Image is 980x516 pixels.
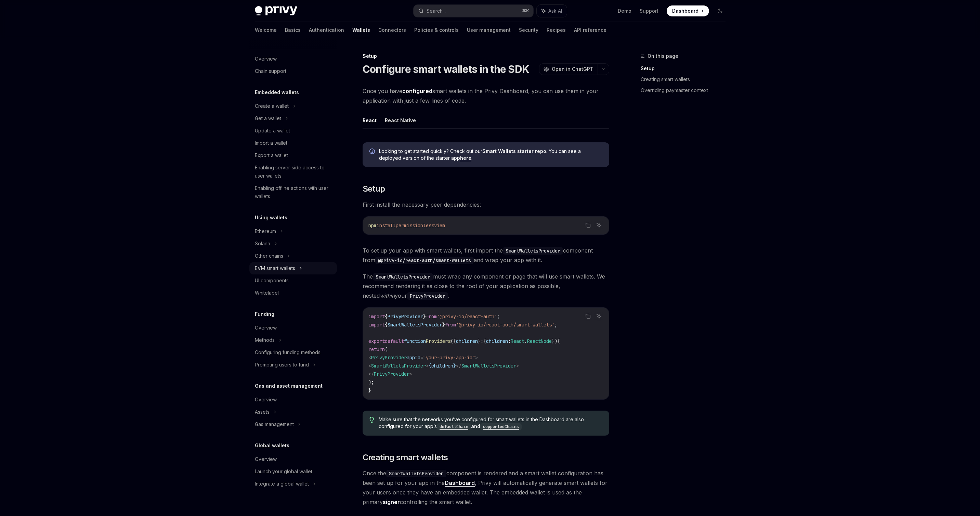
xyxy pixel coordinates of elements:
span: import [368,313,385,320]
button: Copy the contents from the code block [584,312,592,321]
div: Launch your global wallet [255,467,312,476]
span: Looking to get started quickly? Check out our . You can see a deployed version of the starter app . [379,148,602,162]
code: SmartWalletsProvider [373,273,433,281]
span: "your-privy-app-id" [423,354,475,361]
a: Wallets [352,22,370,38]
a: Authentication [309,22,344,38]
a: Overview [249,453,337,465]
div: Chain support [255,67,286,75]
code: SmartWalletsProvider [386,470,446,477]
span: { [385,313,388,320]
span: ); [368,379,374,385]
div: Overview [255,324,277,332]
span: ⌘ K [522,8,529,14]
span: Dashboard [672,8,698,14]
span: > [475,354,478,361]
div: Enabling offline actions with user wallets [255,184,333,201]
span: permissionless [396,222,434,229]
a: Dashboard [667,5,709,16]
a: Security [519,22,538,38]
a: Dashboard [445,479,475,487]
span: children [486,338,508,344]
span: </ [368,371,374,377]
a: Welcome [255,22,277,38]
a: Overriding paymaster context [641,85,731,96]
span: install [377,222,396,229]
span: function [404,338,426,344]
a: API reference [574,22,606,38]
a: Import a wallet [249,137,337,149]
a: Export a wallet [249,149,337,162]
span: > [409,371,412,377]
div: Ethereum [255,227,276,235]
a: Policies & controls [414,22,459,38]
button: Ask AI [594,312,603,321]
span: default [385,338,404,344]
span: Creating smart wallets [363,452,448,463]
div: Overview [255,55,277,63]
div: Solana [255,240,270,248]
a: Launch your global wallet [249,465,337,478]
span: On this page [648,52,678,60]
span: : [508,338,511,344]
span: < [368,354,371,361]
button: Toggle dark mode [715,5,726,16]
span: Once the component is rendered and a smart wallet configuration has been set up for your app in t... [363,468,609,507]
a: Overview [249,322,337,334]
span: Once you have smart wallets in the Privy Dashboard, you can use them in your application with jus... [363,86,609,105]
span: . [524,338,527,344]
a: Recipes [547,22,566,38]
svg: Info [369,149,376,155]
span: } [423,313,426,320]
a: Whitelabel [249,287,337,299]
button: Ask AI [594,221,603,230]
button: Ask AI [537,5,567,17]
span: </ [456,363,461,369]
div: Integrate a global wallet [255,480,309,488]
a: Update a wallet [249,125,337,137]
div: Update a wallet [255,127,290,135]
div: Overview [255,396,277,404]
div: Import a wallet [255,139,287,147]
h5: Embedded wallets [255,88,299,96]
span: viem [434,222,445,229]
button: React [363,112,377,128]
span: } [442,322,445,328]
a: configured [402,88,432,95]
span: children [431,363,453,369]
div: Configuring funding methods [255,348,321,357]
span: SmartWalletsProvider [371,363,426,369]
h1: Configure smart wallets in the SDK [363,63,530,75]
span: PrivyProvider [374,371,409,377]
em: within [380,292,395,299]
div: Create a wallet [255,102,289,110]
span: ReactNode [527,338,552,344]
span: import [368,322,385,328]
h5: Global wallets [255,441,289,450]
div: Export a wallet [255,151,288,159]
h5: Gas and asset management [255,382,323,390]
span: > [516,363,519,369]
span: children [456,338,478,344]
span: } [478,338,481,344]
div: Whitelabel [255,289,279,297]
code: PrivyProvider [407,292,448,300]
span: > [426,363,429,369]
span: Ask AI [548,8,562,14]
span: First install the necessary peer dependencies: [363,200,609,209]
div: UI components [255,276,289,285]
a: Setup [641,63,731,74]
div: EVM smart wallets [255,264,295,272]
span: from [445,322,456,328]
a: UI components [249,274,337,287]
span: PrivyProvider [371,354,407,361]
div: Prompting users to fund [255,361,309,369]
button: Search...⌘K [414,5,533,17]
code: @privy-io/react-auth/smart-wallets [375,257,474,264]
span: from [426,313,437,320]
span: The must wrap any component or page that will use smart wallets. We recommend rendering it as clo... [363,272,609,300]
code: SmartWalletsProvider [503,247,563,255]
span: React [511,338,524,344]
span: To set up your app with smart wallets, first import the component from and wrap your app with it. [363,246,609,265]
span: { [557,338,560,344]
